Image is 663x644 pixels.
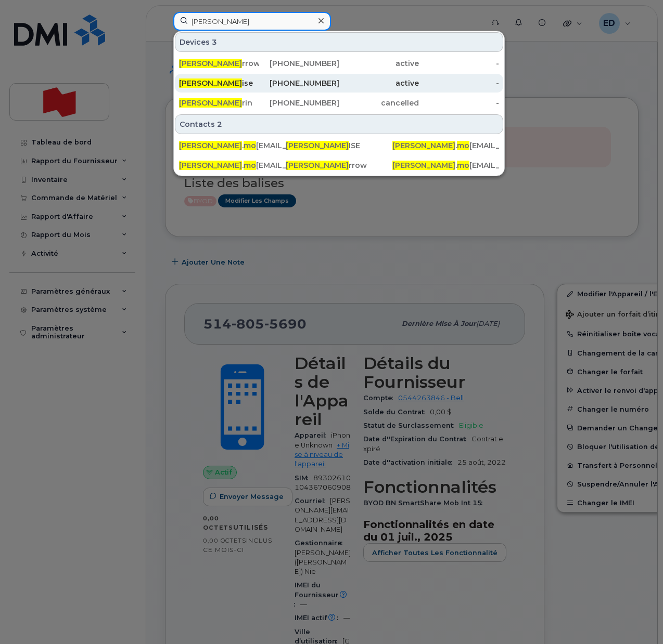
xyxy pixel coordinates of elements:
span: mo [457,161,469,170]
div: - [419,78,499,88]
div: . [EMAIL_ADDRESS][DOMAIN_NAME] [392,160,499,170]
span: [PERSON_NAME] [286,141,349,150]
div: [PHONE_NUMBER] [259,98,339,108]
div: - [419,98,499,108]
a: [PERSON_NAME]rin[PHONE_NUMBER]cancelled- [175,94,503,112]
div: ISE [286,140,392,151]
div: - [419,58,499,69]
a: [PERSON_NAME]ise[PHONE_NUMBER]active- [175,74,503,93]
div: rrow [179,58,259,69]
div: active [339,58,419,69]
span: [PERSON_NAME] [179,59,242,68]
span: [PERSON_NAME] [179,98,242,108]
span: [PERSON_NAME] [392,161,455,170]
div: . [EMAIL_ADDRESS][DOMAIN_NAME] [179,160,286,170]
div: [PHONE_NUMBER] [259,58,339,69]
span: mo [457,141,469,150]
div: ise [179,78,259,88]
a: [PERSON_NAME].mo[EMAIL_ADDRESS][DOMAIN_NAME][PERSON_NAME]rrow[PERSON_NAME].mo[EMAIL_ADDRESS][DOMA... [175,156,503,175]
span: 2 [217,119,222,129]
span: [PERSON_NAME] [179,161,242,170]
div: . [EMAIL_ADDRESS][DOMAIN_NAME] [179,140,286,151]
span: mo [244,141,256,150]
div: Contacts [175,114,503,134]
div: rrow [286,160,392,170]
span: [PERSON_NAME] [179,141,242,150]
span: mo [244,161,256,170]
div: . [EMAIL_ADDRESS][DOMAIN_NAME] [392,140,499,151]
span: [PERSON_NAME] [392,141,455,150]
span: [PERSON_NAME] [286,161,349,170]
a: [PERSON_NAME]rrow[PHONE_NUMBER]active- [175,54,503,73]
a: [PERSON_NAME].mo[EMAIL_ADDRESS][DOMAIN_NAME][PERSON_NAME]ISE[PERSON_NAME].mo[EMAIL_ADDRESS][DOMAI... [175,136,503,155]
div: Devices [175,32,503,52]
div: [PHONE_NUMBER] [259,78,339,88]
div: rin [179,98,259,108]
span: [PERSON_NAME] [179,78,242,88]
div: cancelled [339,98,419,108]
div: active [339,78,419,88]
span: 3 [212,37,217,47]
